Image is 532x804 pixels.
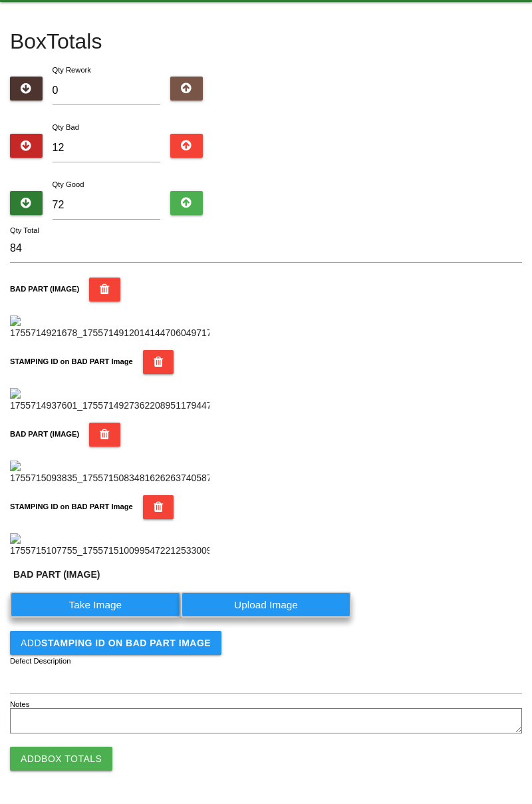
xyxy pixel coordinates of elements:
[10,30,522,53] h4: Box Totals
[181,592,352,618] label: Upload Image
[10,699,29,710] label: Notes
[10,225,39,236] label: Qty Total
[10,461,209,485] img: 1755715093835_17557150834816262637405878177302.jpg
[10,285,79,293] b: BAD PART (IMAGE)
[10,388,209,413] img: 1755714937601_17557149273622089511794475630943.jpg
[10,592,181,618] label: Take Image
[10,631,221,655] button: AddSTAMPING ID on BAD PART Image
[10,315,209,340] img: 1755714921678_17557149120141447060497178389594.jpg
[10,747,112,771] button: AddBox Totals
[143,350,174,374] button: STAMPING ID on BAD PART Image
[41,638,211,648] b: STAMPING ID on BAD PART Image
[10,533,209,558] img: 1755715107755_17557151009954722125330096271775.jpg
[89,423,120,447] button: BAD PART (IMAGE)
[89,278,120,301] button: BAD PART (IMAGE)
[10,430,79,438] b: BAD PART (IMAGE)
[53,66,91,74] label: Qty Rework
[13,569,100,580] b: BAD PART (IMAGE)
[53,123,79,131] label: Qty Bad
[10,357,133,365] b: STAMPING ID on BAD PART Image
[10,656,71,667] label: Defect Description
[53,180,84,188] label: Qty Good
[10,502,133,510] b: STAMPING ID on BAD PART Image
[143,495,174,519] button: STAMPING ID on BAD PART Image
